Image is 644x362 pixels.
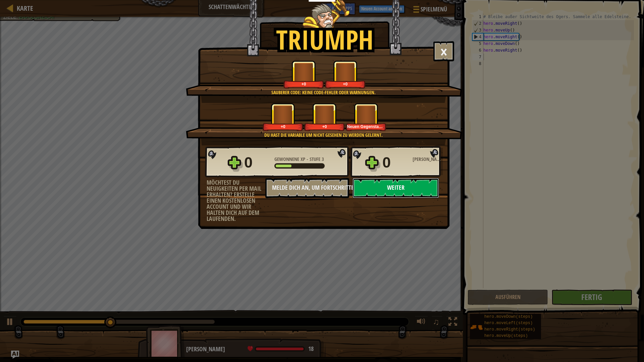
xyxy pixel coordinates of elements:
[265,178,349,198] button: Melde dich an, um Fortschritte zu speichern.
[218,132,429,138] div: Du hast die Variable um nicht gesehen zu werden gelernt.
[285,81,323,86] div: +0
[382,152,409,173] div: 0
[322,156,324,163] span: 3
[308,156,322,163] span: Stufe
[353,178,439,198] button: Weiter
[264,124,302,129] div: +0
[207,180,265,222] div: Möchtest du Neuigkeiten per Mail erhalten? Erstelle einen kostenlosen Account und wir halten dich...
[274,156,324,162] div: -
[306,124,343,129] div: +0
[326,81,364,86] div: +0
[433,41,454,61] button: ×
[244,152,270,173] div: 0
[218,89,429,96] div: Sauberer Code: keine Code-Fehler oder Warnungen.
[413,156,443,162] div: [PERSON_NAME]
[274,156,307,163] span: Gewonnene XP
[347,124,385,129] div: Neuen Gegenstand gewonnen
[276,25,373,54] h1: Triumph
